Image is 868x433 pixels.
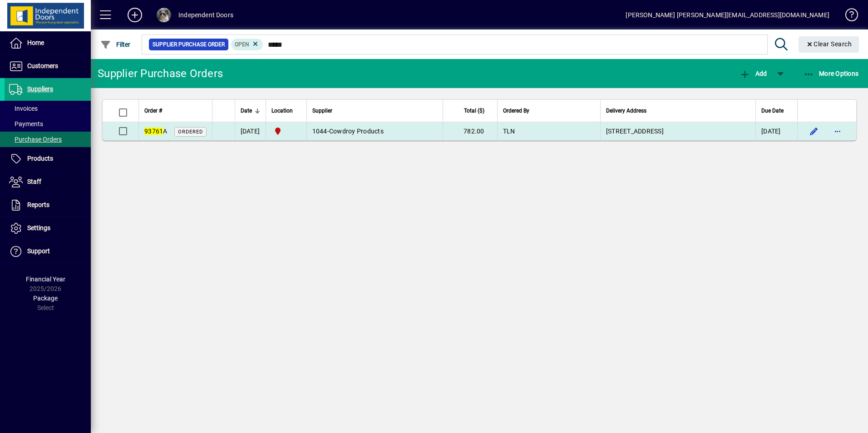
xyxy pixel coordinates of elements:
span: Package [33,295,58,302]
span: More Options [804,70,859,77]
span: Ordered By [503,106,529,116]
span: Christchurch [271,126,301,137]
button: Clear [799,36,859,53]
span: Open [235,41,249,48]
td: [DATE] [235,122,266,140]
span: Total ($) [464,106,484,116]
span: Supplier [312,106,332,116]
span: A [144,128,168,135]
span: Payments [9,120,43,128]
div: Total ($) [449,106,493,116]
button: Edit [807,124,821,138]
div: [PERSON_NAME] [PERSON_NAME][EMAIL_ADDRESS][DOMAIN_NAME] [626,8,829,22]
span: Order # [144,106,162,116]
a: Home [5,32,91,54]
a: Payments [5,116,91,132]
a: Settings [5,217,91,240]
span: Date [241,106,252,116]
a: Support [5,240,91,263]
div: Date [241,106,260,116]
a: Knowledge Base [838,2,857,31]
button: Filter [98,36,133,53]
td: [STREET_ADDRESS] [600,122,755,140]
mat-chip: Completion Status: Open [231,39,263,50]
span: Clear Search [806,40,852,48]
span: TLN [503,128,515,135]
span: Support [27,247,50,255]
span: Home [27,39,44,46]
a: Invoices [5,101,91,116]
div: Supplier Purchase Orders [98,66,223,81]
span: Delivery Address [606,106,646,116]
span: Financial Year [26,276,65,283]
div: Independent Doors [178,8,233,22]
span: Location [271,106,293,116]
span: Filter [100,41,131,48]
span: Add [740,70,767,77]
span: Purchase Orders [9,136,62,143]
button: Profile [149,7,178,23]
a: Reports [5,194,91,216]
div: Ordered By [503,106,595,116]
button: More options [830,124,845,138]
em: 93761 [144,128,163,135]
span: Due Date [761,106,784,116]
a: Purchase Orders [5,132,91,147]
span: Customers [27,62,58,69]
div: Due Date [761,106,792,116]
a: Staff [5,171,91,193]
td: [DATE] [755,122,797,140]
span: Ordered [178,129,203,135]
div: Supplier [312,106,437,116]
button: More Options [801,65,861,82]
div: Order # [144,106,207,116]
span: Suppliers [27,85,53,93]
a: Products [5,148,91,170]
span: 1044 [312,128,327,135]
span: Settings [27,224,50,231]
span: Supplier Purchase Order [153,40,225,49]
a: Customers [5,55,91,78]
button: Add [120,7,149,23]
span: Products [27,155,53,162]
span: Invoices [9,105,38,112]
td: 782.00 [443,122,497,140]
span: Reports [27,201,49,208]
button: Add [737,65,769,82]
span: Staff [27,178,41,185]
td: - [306,122,443,140]
span: Cowdroy Products [329,128,384,135]
div: Location [271,106,301,116]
